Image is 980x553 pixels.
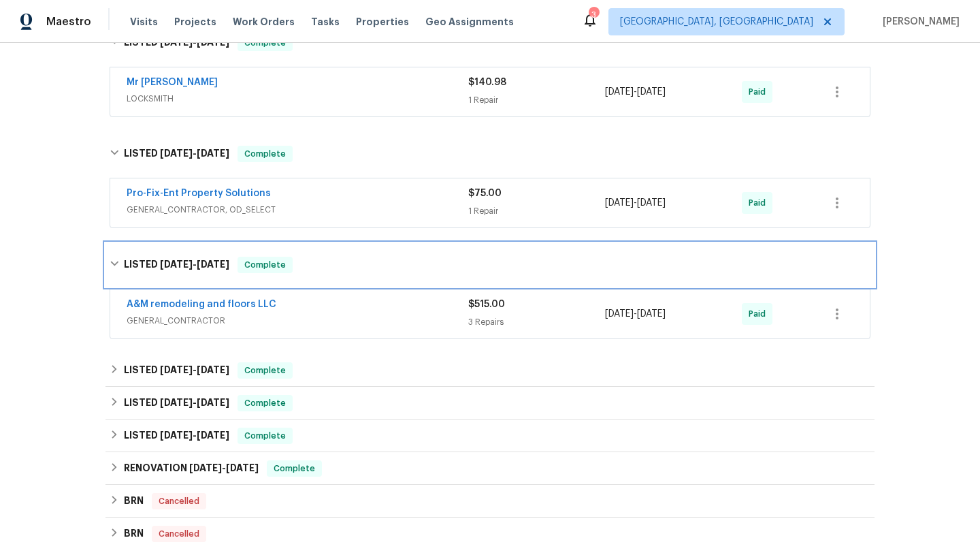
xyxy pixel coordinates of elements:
a: A&M remodeling and floors LLC [127,300,276,309]
span: [DATE] [197,398,229,407]
div: BRN Cancelled [105,485,875,518]
span: Complete [239,396,291,410]
span: LOCKSMITH [127,92,468,106]
div: LISTED [DATE]-[DATE]Complete [105,132,875,176]
span: [DATE] [605,309,634,319]
span: - [160,365,229,375]
span: $75.00 [468,189,502,198]
span: [DATE] [197,365,229,375]
h6: LISTED [124,146,229,162]
span: Work Orders [233,15,295,29]
span: Paid [749,307,771,321]
h6: RENOVATION [124,460,259,477]
div: 1 Repair [468,204,605,218]
a: Mr [PERSON_NAME] [127,78,218,87]
span: - [605,85,666,99]
span: GENERAL_CONTRACTOR [127,314,468,328]
span: [DATE] [160,430,193,440]
span: - [605,196,666,210]
span: [DATE] [605,198,634,208]
span: $140.98 [468,78,506,87]
span: Complete [239,364,291,377]
h6: LISTED [124,362,229,379]
a: Pro-Fix-Ent Property Solutions [127,189,271,198]
span: Tasks [311,17,340,27]
span: Projects [174,15,216,29]
span: [DATE] [160,148,193,158]
span: - [160,398,229,407]
div: 1 Repair [468,93,605,107]
span: Visits [130,15,158,29]
span: [DATE] [160,259,193,269]
div: LISTED [DATE]-[DATE]Complete [105,420,875,452]
span: - [160,259,229,269]
span: - [605,307,666,321]
span: Complete [268,462,321,475]
span: [DATE] [197,259,229,269]
span: Properties [356,15,409,29]
span: Complete [239,429,291,443]
span: [DATE] [226,463,259,473]
span: - [160,430,229,440]
h6: LISTED [124,428,229,444]
span: Geo Assignments [425,15,514,29]
span: [DATE] [637,198,666,208]
div: LISTED [DATE]-[DATE]Complete [105,354,875,387]
h6: LISTED [124,257,229,273]
span: Maestro [46,15,91,29]
h6: BRN [124,526,144,542]
h6: LISTED [124,395,229,411]
div: BRN Cancelled [105,518,875,550]
span: Paid [749,85,771,99]
div: LISTED [DATE]-[DATE]Complete [105,243,875,287]
span: [DATE] [605,87,634,97]
span: [DATE] [197,148,229,158]
span: GENERAL_CONTRACTOR, OD_SELECT [127,203,468,217]
div: 3 Repairs [468,315,605,329]
h6: LISTED [124,35,229,51]
span: Complete [239,147,291,161]
span: Cancelled [153,494,205,508]
div: 3 [589,8,598,22]
div: RENOVATION [DATE]-[DATE]Complete [105,452,875,485]
span: [DATE] [189,463,222,473]
span: Complete [239,258,291,272]
span: - [189,463,259,473]
span: [DATE] [637,87,666,97]
span: [DATE] [197,430,229,440]
span: [GEOGRAPHIC_DATA], [GEOGRAPHIC_DATA] [620,15,813,29]
span: [DATE] [637,309,666,319]
span: Cancelled [153,527,205,541]
span: $515.00 [468,300,505,309]
span: [DATE] [160,365,193,375]
span: [PERSON_NAME] [877,15,960,29]
h6: BRN [124,493,144,509]
div: LISTED [DATE]-[DATE]Complete [105,387,875,420]
span: Complete [239,36,291,50]
span: [DATE] [160,398,193,407]
span: Paid [749,196,771,210]
div: LISTED [DATE]-[DATE]Complete [105,21,875,65]
span: - [160,148,229,158]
